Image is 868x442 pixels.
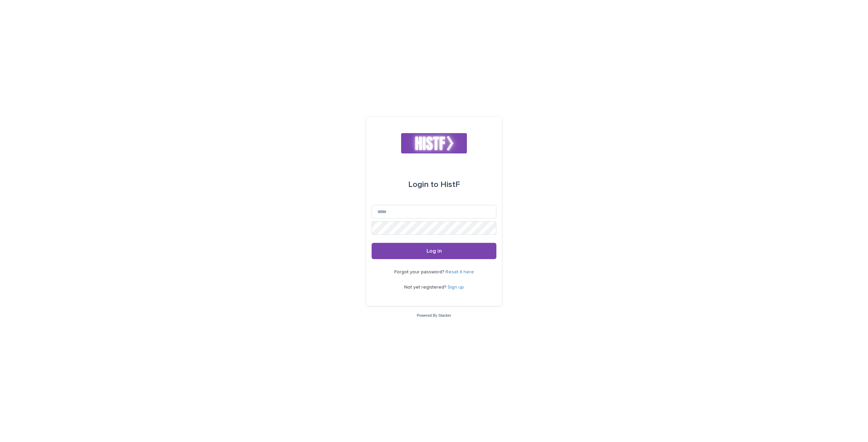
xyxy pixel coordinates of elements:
img: k2lX6XtKT2uGl0LI8IDL [401,133,467,153]
span: Not yet registered? [404,285,448,290]
a: Powered By Stacker [417,313,451,317]
span: Login to [408,181,438,189]
div: HistF [408,175,460,194]
a: Sign up [448,285,464,290]
span: Log in [427,248,442,254]
a: Reset it here [446,270,474,274]
span: Forgot your password? [394,270,446,274]
button: Log in [372,243,496,259]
